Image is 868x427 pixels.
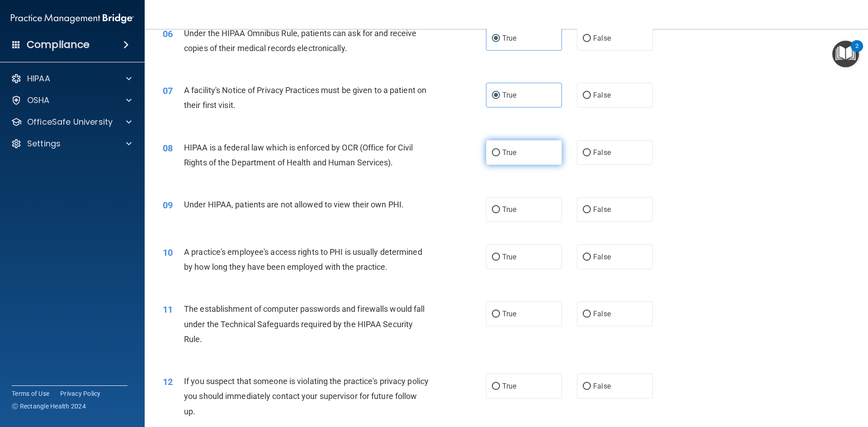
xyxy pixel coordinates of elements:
a: Terms of Use [12,389,49,398]
button: Open Resource Center, 2 new notifications [832,41,859,67]
span: 08 [163,143,173,154]
span: False [593,148,611,157]
span: A facility's Notice of Privacy Practices must be given to a patient on their first visit. [184,85,426,110]
a: OSHA [11,95,132,106]
span: False [593,310,611,318]
input: True [492,150,500,156]
input: True [492,311,500,318]
a: OfficeSafe University [11,117,132,127]
span: False [593,253,611,261]
input: True [492,383,500,390]
div: 2 [855,46,859,58]
input: False [583,206,591,213]
span: False [593,34,611,42]
span: 10 [163,247,173,258]
span: True [502,205,516,214]
span: Ⓒ Rectangle Health 2024 [12,402,86,411]
input: False [583,311,591,318]
span: The establishment of computer passwords and firewalls would fall under the Technical Safeguards r... [184,304,425,343]
p: OSHA [27,95,50,106]
input: False [583,150,591,156]
p: Settings [27,138,61,149]
span: True [502,34,516,42]
input: True [492,35,500,42]
span: HIPAA is a federal law which is enforced by OCR (Office for Civil Rights of the Department of Hea... [184,143,413,167]
p: OfficeSafe University [27,117,113,127]
span: True [502,91,516,99]
p: HIPAA [27,73,50,84]
span: True [502,382,516,390]
input: False [583,383,591,390]
span: Under the HIPAA Omnibus Rule, patients can ask for and receive copies of their medical records el... [184,28,416,53]
span: If you suspect that someone is violating the practice's privacy policy you should immediately con... [184,376,429,416]
input: False [583,92,591,99]
span: True [502,148,516,157]
span: 06 [163,28,173,39]
span: 09 [163,200,173,211]
input: False [583,35,591,42]
span: False [593,382,611,390]
span: 11 [163,304,173,315]
span: A practice's employee's access rights to PHI is usually determined by how long they have been emp... [184,247,422,272]
span: 12 [163,376,173,387]
h4: Compliance [27,38,90,51]
span: True [502,310,516,318]
span: True [502,253,516,261]
span: False [593,205,611,214]
a: HIPAA [11,73,132,84]
a: Privacy Policy [60,389,101,398]
input: True [492,254,500,261]
input: True [492,92,500,99]
input: False [583,254,591,261]
span: 07 [163,85,173,96]
span: Under HIPAA, patients are not allowed to view their own PHI. [184,200,404,209]
span: False [593,91,611,99]
img: PMB logo [11,9,134,28]
input: True [492,206,500,213]
a: Settings [11,138,132,149]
